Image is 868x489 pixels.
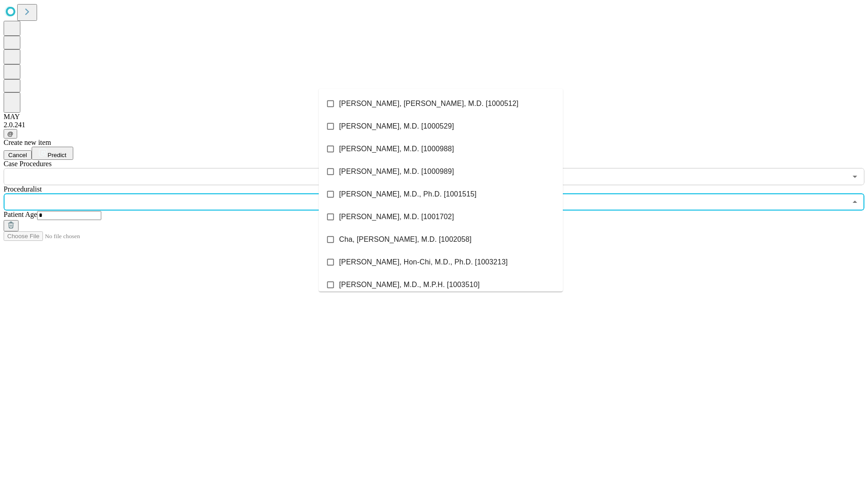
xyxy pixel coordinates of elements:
[4,113,864,121] div: MAY
[339,189,476,200] span: [PERSON_NAME], M.D., Ph.D. [1001515]
[4,160,52,168] span: Scheduled Procedure
[849,170,861,183] button: Open
[4,129,17,139] button: @
[339,234,472,245] span: Cha, [PERSON_NAME], M.D. [1002058]
[32,147,73,160] button: Predict
[47,152,66,158] span: Predict
[7,130,14,137] span: @
[339,279,480,290] span: [PERSON_NAME], M.D., M.P.H. [1003510]
[4,121,864,129] div: 2.0.241
[339,121,454,132] span: [PERSON_NAME], M.D. [1000529]
[339,211,454,222] span: [PERSON_NAME], M.D. [1001702]
[8,152,27,158] span: Cancel
[4,211,37,218] span: Patient Age
[849,196,861,208] button: Close
[4,150,32,160] button: Cancel
[4,185,42,193] span: Proceduralist
[339,166,454,177] span: [PERSON_NAME], M.D. [1000989]
[339,257,508,268] span: [PERSON_NAME], Hon-Chi, M.D., Ph.D. [1003213]
[339,98,519,109] span: [PERSON_NAME], [PERSON_NAME], M.D. [1000512]
[339,144,454,154] span: [PERSON_NAME], M.D. [1000988]
[4,139,51,146] span: Create new item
